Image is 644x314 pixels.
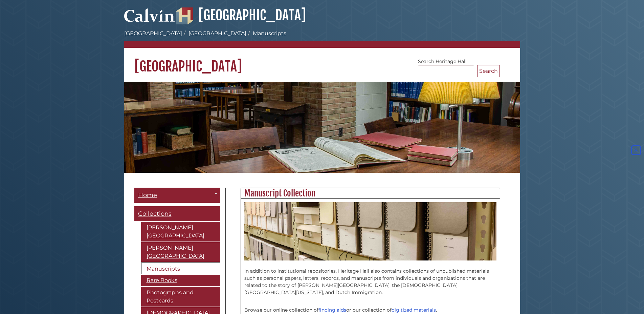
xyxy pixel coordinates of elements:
h1: [GEOGRAPHIC_DATA] [124,48,520,75]
a: Collections [134,206,220,222]
nav: breadcrumb [124,29,520,48]
h2: Manuscript Collection [241,188,500,199]
a: [PERSON_NAME][GEOGRAPHIC_DATA] [141,242,220,262]
a: [GEOGRAPHIC_DATA] [188,30,246,37]
p: In addition to institutional repositories, Heritage Hall also contains collections of unpublished... [244,260,496,296]
span: Collections [138,210,172,217]
a: Photographs and Postcards [141,287,220,307]
a: [GEOGRAPHIC_DATA] [176,7,306,24]
span: Home [138,191,157,199]
a: Home [134,188,220,203]
a: Calvin University [124,16,175,22]
button: Search [477,65,500,77]
a: [GEOGRAPHIC_DATA] [124,30,182,37]
a: Rare Books [141,275,220,286]
a: finding aids [318,307,346,313]
p: Browse our online collection of or our collection of . [244,299,496,314]
img: Heritage Hall Manuscript Collection boxes [244,202,496,260]
a: digitized materials [392,307,436,313]
li: Manuscripts [246,29,286,38]
a: [PERSON_NAME][GEOGRAPHIC_DATA] [141,222,220,242]
img: Hekman Library Logo [176,7,193,24]
a: Manuscripts [141,263,220,274]
img: Calvin [124,5,175,24]
a: Back to Top [630,147,642,153]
